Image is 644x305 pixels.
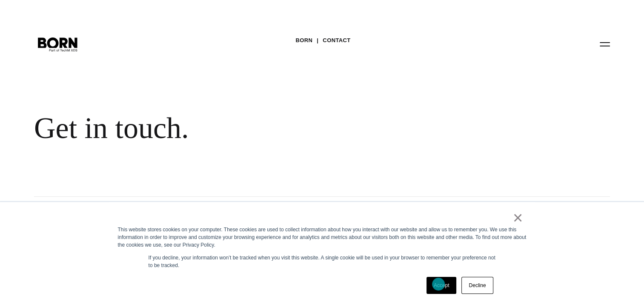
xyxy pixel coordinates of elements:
div: This website stores cookies on your computer. These cookies are used to collect information about... [118,226,527,249]
p: If you decline, your information won’t be tracked when you visit this website. A single cookie wi... [149,254,496,269]
button: Open [595,35,615,53]
a: BORN [295,34,312,47]
a: Decline [461,277,493,294]
a: Contact [323,34,350,47]
a: × [513,214,523,222]
div: Get in touch. [34,111,519,146]
a: Accept [426,277,457,294]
